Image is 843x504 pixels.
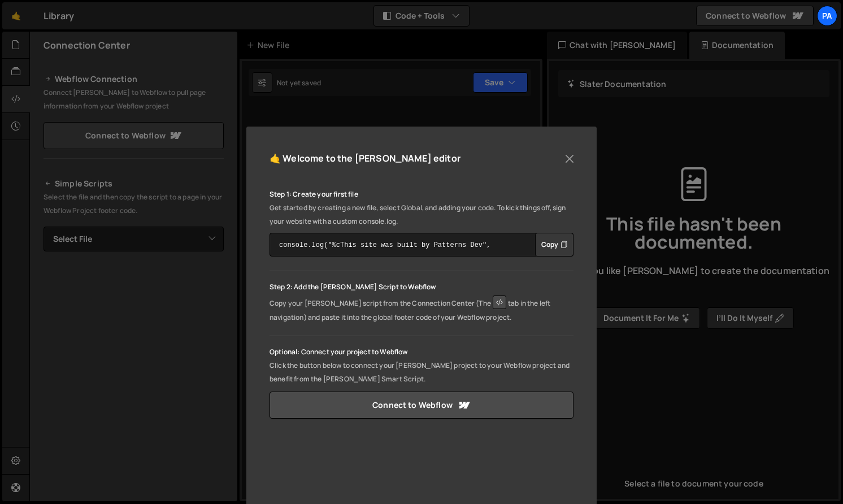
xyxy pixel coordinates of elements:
p: Click the button below to connect your [PERSON_NAME] project to your Webflow project and benefit ... [270,359,573,386]
textarea: console.log("%cThis site was built by Patterns Dev", "background:blue;color:#fff;padding: 8px;"); [270,233,573,257]
p: Optional: Connect your project to Webflow [270,345,573,359]
p: Copy your [PERSON_NAME] script from the Connection Center (The tab in the left navigation) and pa... [270,294,573,324]
p: Get started by creating a new file, select Global, and adding your code. To kick things off, sign... [270,201,573,228]
button: Close [561,150,578,167]
div: Button group with nested dropdown [535,233,573,257]
button: Copy [535,233,573,257]
a: Pa [817,6,837,26]
a: Connect to Webflow [270,392,573,419]
p: Step 2: Add the [PERSON_NAME] Script to Webflow [270,280,573,294]
p: Step 1: Create your first file [270,188,573,201]
h5: 🤙 Welcome to the [PERSON_NAME] editor [270,150,460,167]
